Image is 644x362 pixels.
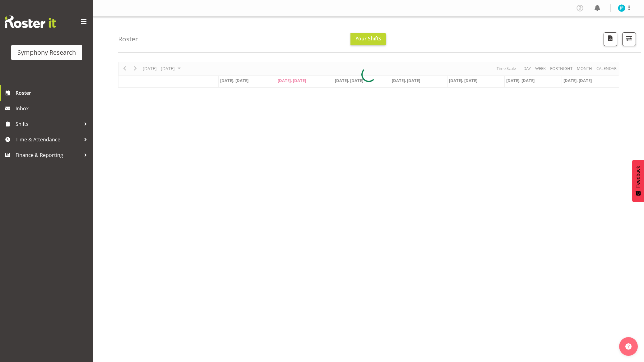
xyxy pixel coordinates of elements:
span: Your Shifts [355,35,381,42]
span: Feedback [635,166,641,188]
button: Feedback - Show survey [632,160,644,202]
span: Time & Attendance [16,135,81,144]
img: Rosterit website logo [5,16,56,28]
button: Filter Shifts [622,32,636,46]
span: Inbox [16,104,90,113]
span: Finance & Reporting [16,150,81,160]
div: Symphony Research [17,48,76,57]
button: Download a PDF of the roster according to the set date range. [604,32,617,46]
button: Your Shifts [350,33,386,45]
span: Roster [16,88,90,98]
img: jake-pringle11873.jpg [618,4,625,12]
img: help-xxl-2.png [625,343,632,350]
h4: Roster [118,35,138,43]
span: Shifts [16,119,81,129]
